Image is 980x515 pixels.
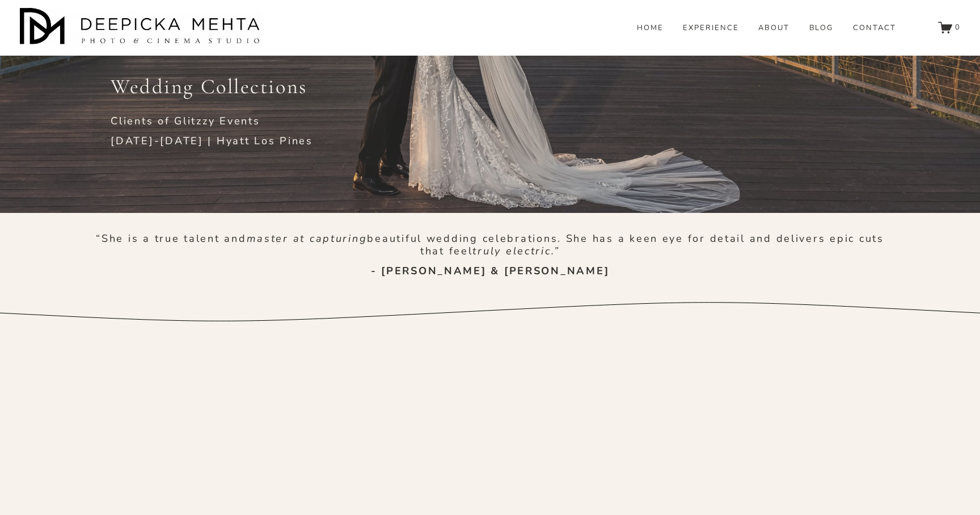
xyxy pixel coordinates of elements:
span: Clients of Glitzzy Events [111,114,260,128]
strong: - [PERSON_NAME] & [PERSON_NAME] [371,264,610,278]
p: “She is a true talent and beautiful wedding celebrations. She has a keen eye for detail and deliv... [93,233,887,258]
a: ABOUT [758,23,789,34]
em: truly electric.” [472,244,560,258]
a: CONTACT [853,23,896,34]
em: master at capturing [247,232,367,245]
span: [DATE]-[DATE] | Hyatt Los Pines [111,134,313,148]
img: Austin Wedding Photographer - Deepicka Mehta Photography &amp; Cinematography [20,8,264,48]
a: 0 items in cart [938,20,961,35]
a: HOME [637,23,664,34]
a: folder dropdown [809,23,834,34]
span: Wedding Collections [111,74,307,99]
span: 0 [955,22,961,32]
a: EXPERIENCE [683,23,739,34]
span: BLOG [809,24,834,33]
